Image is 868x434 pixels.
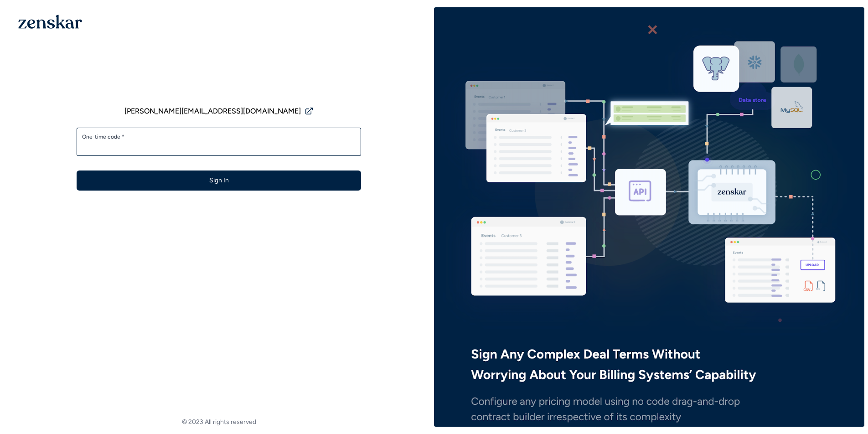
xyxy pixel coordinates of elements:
[77,170,361,191] button: Sign In
[124,106,301,117] span: [PERSON_NAME][EMAIL_ADDRESS][DOMAIN_NAME]
[18,15,82,29] img: 1OGAJ2xQqyY4LXKgY66KYq0eOWRCkrZdAb3gUhuVAqdWPZE9SRJmCz+oDMSn4zDLXe31Ii730ItAGKgCKgCCgCikA4Av8PJUP...
[82,133,356,140] label: One-time code *
[4,418,434,427] footer: © 2023 All rights reserved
